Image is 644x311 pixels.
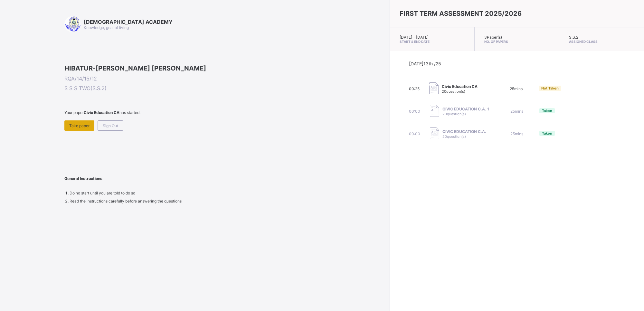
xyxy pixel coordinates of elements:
[70,191,135,195] span: Do no start until you are told to do so
[542,131,552,136] span: Taken
[64,110,386,115] span: Your paper has started.
[442,129,486,134] span: CIVIC EDUCATION C.A.
[400,10,522,17] span: FIRST TERM ASSESSMENT 2025/2026
[84,110,119,115] b: Civic Education CA
[484,40,549,43] span: No. of Papers
[442,89,465,94] span: 20 question(s)
[70,199,182,203] span: Read the instructions carefully before answering the questions
[510,131,523,136] span: 25 mins
[484,35,502,40] span: 3 Paper(s)
[442,134,466,139] span: 20 question(s)
[542,108,552,113] span: Taken
[430,105,439,117] img: take_paper.cd97e1aca70de81545fe8e300f84619e.svg
[409,86,420,91] span: 00:25
[442,112,466,116] span: 20 question(s)
[409,61,441,66] span: [DATE] 13th /25
[541,86,559,90] span: Not Taken
[430,127,439,139] img: take_paper.cd97e1aca70de81545fe8e300f84619e.svg
[84,19,173,25] span: [DEMOGRAPHIC_DATA] ACADEMY
[442,84,478,89] span: Civic Education CA
[64,85,386,91] span: S S S TWO ( S.S.2 )
[64,64,386,72] span: HIBATUR-[PERSON_NAME] [PERSON_NAME]
[510,86,523,91] span: 25 mins
[409,131,420,136] span: 00:00
[64,75,386,82] span: RQA/14/15/12
[569,35,578,40] span: S.S.2
[429,82,439,94] img: take_paper.cd97e1aca70de81545fe8e300f84619e.svg
[64,176,102,181] span: General Instructions
[409,109,420,114] span: 00:00
[569,40,634,43] span: Assigned Class
[69,123,90,128] span: Take paper
[103,123,118,128] span: Sign Out
[442,107,489,111] span: CIVIC EDUCATION C.A. 1
[510,109,523,114] span: 25 mins
[84,25,129,30] span: Knowledge, goal of living
[400,35,429,40] span: [DATE] — [DATE]
[400,40,465,43] span: Start & End Date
